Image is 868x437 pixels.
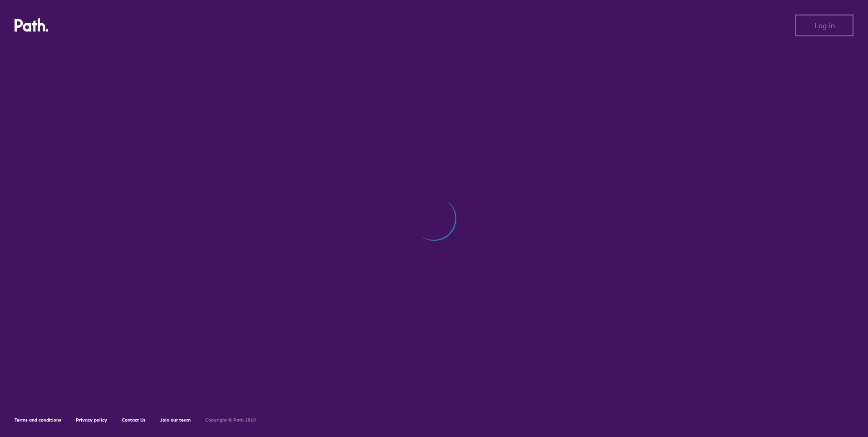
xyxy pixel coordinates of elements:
[122,417,146,423] a: Contact Us
[795,15,853,36] button: Log in
[814,21,835,30] span: Log in
[205,417,256,423] h6: Copyright © Path 2018
[160,417,191,423] a: Join our team
[76,417,107,423] a: Privacy policy
[15,417,61,423] a: Terms and conditions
